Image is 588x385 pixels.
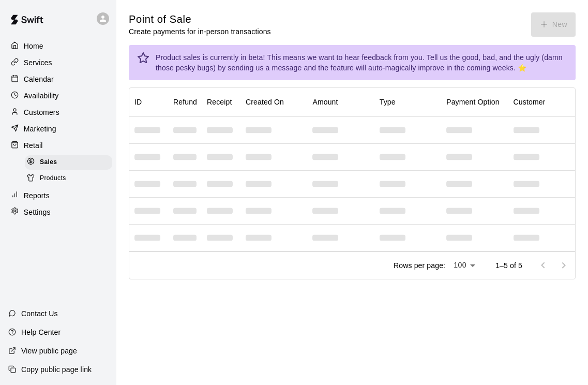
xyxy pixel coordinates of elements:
a: Retail [8,138,108,153]
div: Amount [312,87,338,116]
div: Customer [514,87,546,116]
div: Sales [25,155,112,170]
div: Payment Option [441,87,508,116]
a: Marketing [8,121,108,137]
div: Products [25,171,112,186]
a: sending us a message [228,64,301,72]
p: Settings [24,207,51,217]
a: Availability [8,88,108,103]
p: Help Center [21,327,61,337]
div: 100 [449,258,479,273]
div: Customer [508,87,575,116]
div: ID [129,87,168,116]
a: Customers [8,105,108,120]
div: ID [134,87,142,116]
div: Type [374,87,441,116]
p: Copy public page link [21,364,92,375]
p: Calendar [24,74,54,84]
div: Payment Option [446,87,500,116]
a: Settings [8,204,108,220]
p: Retail [24,140,43,151]
p: Services [24,57,52,68]
span: Sales [40,157,57,168]
p: View public page [21,346,77,356]
p: Customers [24,107,59,117]
a: Reports [8,188,108,203]
a: Calendar [8,71,108,87]
p: Marketing [24,124,56,134]
p: Create payments for in-person transactions [129,26,271,37]
a: Products [25,170,116,186]
p: Contact Us [21,308,58,319]
div: Product sales is currently in beta! This means we want to hear feedback from you. Tell us the goo... [156,48,567,77]
div: Refund [173,87,197,116]
p: Availability [24,91,59,101]
span: Products [40,173,66,184]
a: Sales [25,154,116,170]
div: Receipt [202,87,240,116]
p: Reports [24,190,50,201]
div: Amount [307,87,374,116]
a: Services [8,55,108,70]
div: Receipt [207,87,232,116]
a: Home [8,38,108,54]
h5: Point of Sale [129,12,271,26]
p: 1–5 of 5 [495,260,522,271]
p: Rows per page: [394,260,445,271]
p: Home [24,41,43,51]
div: Created On [240,87,307,116]
div: Created On [246,87,284,116]
div: Refund [168,87,202,116]
div: Type [380,87,396,116]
